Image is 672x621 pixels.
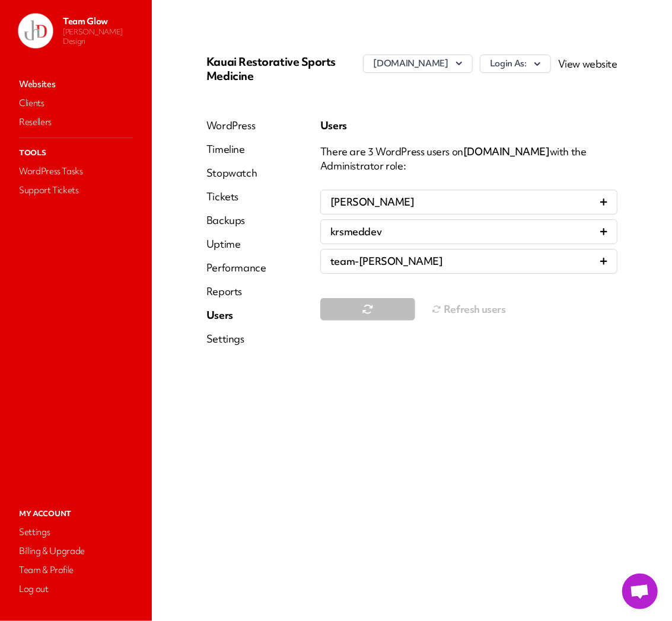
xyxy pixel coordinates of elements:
[206,142,266,156] a: Timeline
[432,297,506,321] button: Refresh users
[17,95,135,111] a: Clients
[363,55,472,73] button: [DOMAIN_NAME]
[17,524,135,540] a: Settings
[17,163,135,180] a: WordPress Tasks
[206,261,266,275] a: Performance
[206,308,266,322] a: Users
[17,145,135,161] p: Tools
[17,581,135,597] a: Log out
[17,76,135,92] a: Websites
[330,225,381,239] span: krsmeddev
[17,506,135,521] p: My Account
[622,574,658,609] a: Open chat
[17,182,135,199] a: Support Tickets
[17,543,135,559] a: Billing & Upgrade
[206,213,266,228] a: Backups
[206,190,266,204] a: Tickets
[206,166,266,180] a: Stopwatch
[63,15,142,27] p: Team Glow
[206,55,343,83] p: Kauai Restorative Sports Medicine
[17,562,135,578] a: Team & Profile
[320,119,347,132] span: Users
[17,114,135,130] a: Resellers
[63,27,142,46] p: [PERSON_NAME] Design
[463,145,550,158] span: [DOMAIN_NAME]
[320,145,617,173] div: There are 3 WordPress users on with the Administrator role:
[206,332,266,346] a: Settings
[480,55,551,73] button: Login As:
[206,119,266,133] a: WordPress
[206,237,266,251] a: Uptime
[206,284,266,299] a: Reports
[558,57,617,71] a: View website
[330,195,415,209] span: [PERSON_NAME]
[330,254,443,268] span: team-[PERSON_NAME]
